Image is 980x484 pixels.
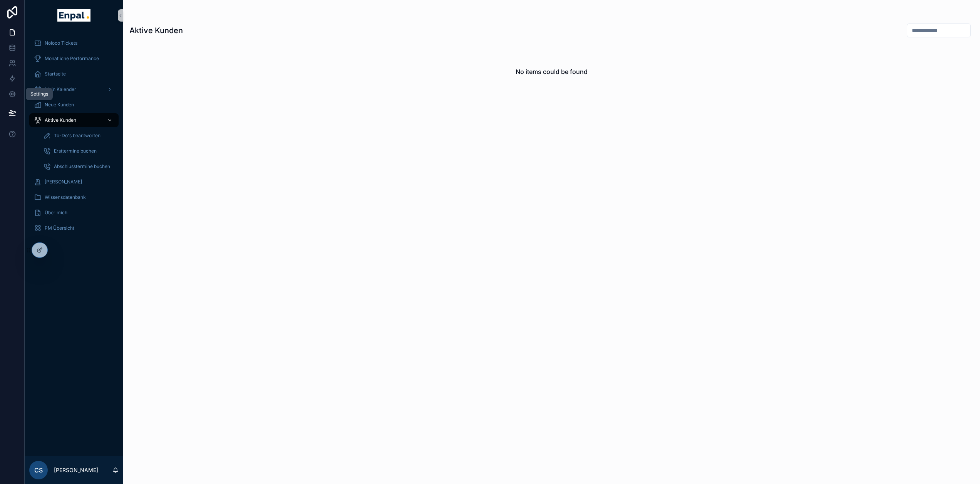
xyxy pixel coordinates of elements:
a: Mein Kalender [29,82,119,96]
span: Abschlusstermine buchen [54,163,110,170]
a: Über mich [29,206,119,220]
span: PM Übersicht [45,225,74,231]
span: Neue Kunden [45,102,74,108]
a: Abschlusstermine buchen [39,160,119,173]
a: Noloco Tickets [29,36,119,50]
h1: Aktive Kunden [129,25,183,36]
a: Wissensdatenbank [29,190,119,204]
span: Über mich [45,210,67,216]
div: scrollable content [25,31,123,245]
img: App logo [57,9,90,22]
span: Ersttermine buchen [54,148,97,154]
span: Aktive Kunden [45,117,76,123]
span: Startseite [45,71,66,77]
h2: No items could be found [516,67,588,76]
a: Startseite [29,67,119,81]
a: Aktive Kunden [29,113,119,127]
span: [PERSON_NAME] [45,179,82,185]
span: Monatliche Performance [45,55,99,62]
a: [PERSON_NAME] [29,175,119,189]
a: PM Übersicht [29,221,119,235]
a: Ersttermine buchen [39,144,119,158]
span: Wissensdatenbank [45,194,86,200]
a: To-Do's beantworten [39,129,119,143]
span: To-Do's beantworten [54,133,101,139]
p: [PERSON_NAME] [54,466,98,474]
span: Noloco Tickets [45,40,77,46]
div: Settings [30,91,48,97]
a: Neue Kunden [29,98,119,112]
span: Mein Kalender [45,86,76,92]
a: Monatliche Performance [29,52,119,66]
span: CS [34,466,43,475]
